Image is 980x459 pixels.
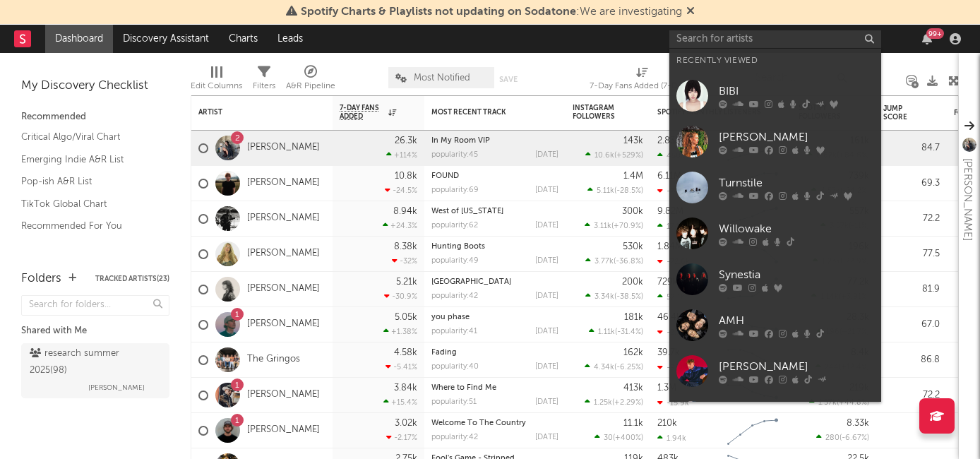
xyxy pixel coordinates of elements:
div: [DATE] [535,257,558,265]
div: Willowake [719,220,874,237]
a: Pop-ish A&R List [21,174,155,189]
div: 6.11M [657,172,681,181]
div: A&R Pipeline [286,78,335,95]
div: 530k [623,242,643,251]
div: Where to Find Me [431,384,558,392]
div: -5.41 % [386,362,417,371]
span: [PERSON_NAME] [88,379,145,396]
span: : We are investigating [301,6,682,18]
div: New House [431,278,558,286]
span: +44.8 % [839,399,867,407]
div: [DATE] [535,222,558,229]
a: [PERSON_NAME] [247,424,320,436]
a: [PERSON_NAME] [247,142,320,154]
div: -32 % [392,256,417,266]
a: In My Room VIP [431,137,490,145]
div: BIBI [719,83,874,100]
div: 3.02k [395,419,417,428]
div: West of Ohio [431,208,558,215]
div: 10.8k [395,172,417,181]
div: 39.7k [657,348,680,357]
div: 26.3k [395,136,417,145]
div: ( ) [585,292,643,301]
div: 8.38k [394,242,417,251]
span: +2.29 % [614,399,641,407]
div: 162k [623,348,643,357]
div: Spotify Monthly Listeners [657,108,763,117]
div: 86.8 [883,352,940,369]
div: Artist [198,108,304,117]
span: 1.11k [598,328,615,336]
div: Folders [21,270,61,287]
div: +114 % [386,150,417,160]
a: [PERSON_NAME] [247,248,320,260]
div: 181k [624,313,643,322]
span: Dismiss [686,6,695,18]
a: Welcome To The Country [431,419,526,427]
span: -36.8 % [616,258,641,266]
a: Critical Algo/Viral Chart [21,129,155,145]
div: [DATE] [535,328,558,335]
div: A&R Pipeline [286,60,335,101]
a: Willowake [669,210,881,256]
span: -6.67 % [842,434,867,442]
span: 3.77k [594,258,614,266]
div: research summer 2025 ( 98 ) [30,345,157,379]
div: 1.94k [657,434,686,443]
a: Where to Find Me [431,384,496,392]
span: -6.25 % [616,364,641,371]
a: Hunting Boots [431,243,485,251]
a: FOUND [431,172,459,180]
div: popularity: 42 [431,434,478,441]
div: 69.3 [883,175,940,192]
div: ( ) [589,327,643,336]
a: research summer 2025(98)[PERSON_NAME] [21,343,169,398]
div: -2.79k [657,328,690,337]
a: Charts [219,25,268,53]
div: popularity: 62 [431,222,478,229]
button: Tracked Artists(23) [95,275,169,282]
a: Discovery Assistant [113,25,219,53]
div: 8.33k [847,419,869,428]
div: +1.38 % [383,327,417,336]
span: -28.5 % [616,187,641,195]
a: you phase [431,314,470,321]
div: [PERSON_NAME] [959,158,976,241]
span: 7-Day Fans Added [340,104,385,121]
div: 450k [657,151,685,160]
div: 84.9 [883,422,940,439]
div: -24.5k [657,186,690,196]
a: BIBI [669,73,881,119]
div: +15.4 % [383,398,417,407]
div: 84.7 [883,140,940,157]
div: Synestia [719,266,874,283]
span: Spotify Charts & Playlists not updating on Sodatone [301,6,576,18]
div: -24.5 % [385,186,417,195]
div: [DATE] [535,398,558,406]
a: sundots [669,394,881,440]
div: ( ) [585,150,643,160]
div: Edit Columns [191,78,242,95]
div: ( ) [585,398,643,407]
div: 99 + [926,28,944,39]
div: Jump Score [883,105,919,121]
div: 7-Day Fans Added (7-Day Fans Added) [590,60,695,101]
div: 81.9 [883,281,940,298]
div: [PERSON_NAME] [719,358,874,375]
div: Filters [253,60,275,101]
div: 300k [622,207,643,216]
a: Turnstile [669,165,881,210]
span: 10.6k [594,152,614,160]
div: 72.2 [883,387,940,404]
div: 143k [623,136,643,145]
a: Recommended For You [21,218,155,234]
div: 9.82M [657,207,683,216]
span: 280 [825,434,839,442]
div: FOUND [431,172,558,180]
div: 7-Day Fans Added (7-Day Fans Added) [590,78,695,95]
div: -30.9 % [384,292,417,301]
div: popularity: 45 [431,151,478,159]
div: -72.6k [657,257,690,266]
a: Synestia [669,256,881,302]
button: 99+ [922,33,932,44]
